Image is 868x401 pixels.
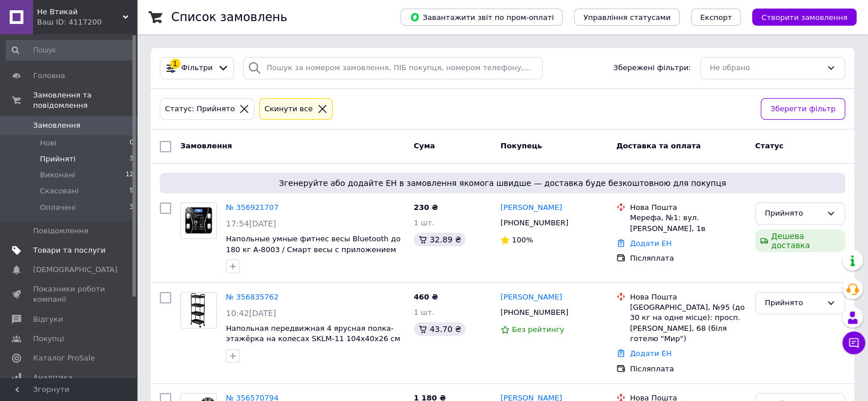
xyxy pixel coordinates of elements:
img: Фото товару [181,293,216,328]
span: Нові [40,138,56,148]
button: Чат з покупцем [842,331,865,354]
img: Фото товару [181,203,216,238]
a: Фото товару [180,202,217,239]
span: Замовлення [180,141,232,150]
span: 10:42[DATE] [226,309,276,318]
span: Згенеруйте або додайте ЕН в замовлення якомога швидше — доставка буде безкоштовною для покупця [164,177,841,189]
span: Покупець [500,141,542,150]
div: [PHONE_NUMBER] [498,305,571,320]
span: Cума [414,141,435,150]
span: 1 шт. [414,308,434,317]
button: Зберегти фільтр [761,98,845,120]
span: Показники роботи компанії [33,284,106,305]
div: [GEOGRAPHIC_DATA], №95 (до 30 кг на одне місце): просп. [PERSON_NAME], 68 (біля готелю "Мир") [630,302,746,344]
div: Післяплата [630,364,746,374]
div: Ваш ID: 4117200 [37,17,137,27]
span: Прийняті [40,154,75,164]
button: Управління статусами [574,9,680,26]
span: Завантажити звіт по пром-оплаті [410,12,554,22]
input: Пошук за номером замовлення, ПІБ покупця, номером телефону, Email, номером накладної [243,57,543,79]
a: Додати ЕН [630,349,672,358]
div: Дешева доставка [755,229,845,252]
div: Нова Пошта [630,292,746,302]
a: [PERSON_NAME] [500,292,562,303]
span: 5 [130,186,134,196]
div: Cкинути все [262,103,315,115]
span: 1 шт. [414,218,434,227]
div: 1 [170,59,180,69]
span: Доставка та оплата [616,141,701,150]
input: Пошук [6,40,135,60]
span: Товари та послуги [33,245,106,256]
span: Статус [755,141,784,150]
span: Замовлення [33,120,80,131]
span: Оплачені [40,202,76,213]
span: Зберегти фільтр [770,103,835,115]
div: Мерефа, №1: вул. [PERSON_NAME], 1в [630,213,746,233]
button: Завантажити звіт по пром-оплаті [401,9,563,26]
span: 0 [130,138,134,148]
button: Створити замовлення [752,9,857,26]
div: Статус: Прийнято [163,103,237,115]
div: Прийнято [765,297,822,309]
div: Післяплата [630,253,746,264]
span: Повідомлення [33,226,88,236]
span: 100% [512,236,533,244]
button: Експорт [691,9,741,26]
a: Створити замовлення [741,13,857,21]
div: [PHONE_NUMBER] [498,216,571,230]
span: Без рейтингу [512,325,564,334]
span: Збережені фільтри: [613,63,691,74]
span: 3 [130,154,134,164]
div: 43.70 ₴ [414,322,466,336]
span: 230 ₴ [414,203,438,212]
span: Аналітика [33,372,72,383]
span: Створити замовлення [761,13,847,22]
span: 12 [126,170,134,180]
span: Виконані [40,170,75,180]
span: 17:54[DATE] [226,219,276,228]
span: Головна [33,71,65,81]
span: Управління статусами [583,13,671,22]
a: № 356835762 [226,293,278,301]
a: Фото товару [180,292,217,329]
a: Напольные умные фитнес весы Bluetooth до 180 кг A-8003 / Смарт весы с приложением [226,234,401,254]
a: Додати ЕН [630,239,672,248]
span: [DEMOGRAPHIC_DATA] [33,265,118,275]
span: Відгуки [33,314,63,325]
h1: Список замовлень [171,10,287,24]
span: 3 [130,202,134,213]
span: 460 ₴ [414,293,438,301]
div: Не обрано [710,62,822,74]
div: 32.89 ₴ [414,233,466,246]
a: № 356921707 [226,203,278,212]
span: Покупці [33,334,64,344]
span: Каталог ProSale [33,353,95,363]
a: [PERSON_NAME] [500,202,562,213]
span: Експорт [700,13,732,22]
span: Не Втикай [37,7,123,17]
div: Нова Пошта [630,202,746,213]
span: Замовлення та повідомлення [33,90,137,111]
div: Прийнято [765,208,822,220]
a: Напольная передвижная 4 ярусная полка-этажёрка на колесах SKLM-11 104х40х26 см [226,324,400,343]
span: Фільтри [181,63,213,74]
span: Скасовані [40,186,79,196]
